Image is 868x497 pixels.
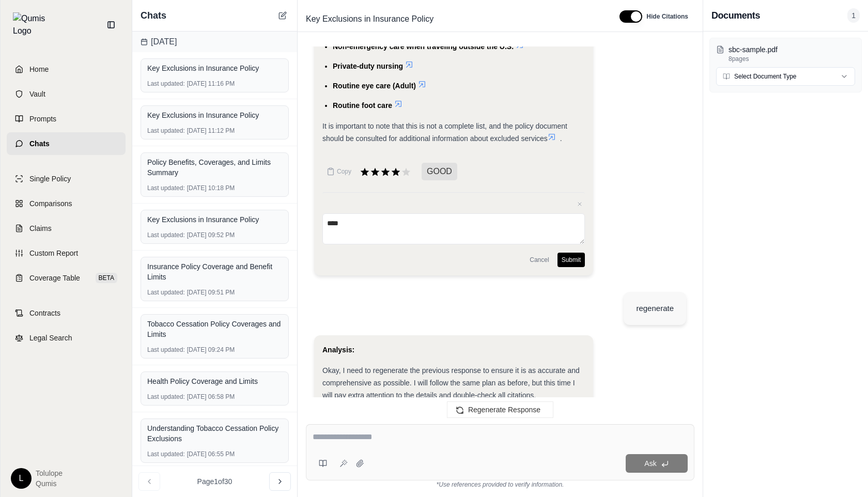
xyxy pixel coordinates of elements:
[306,480,694,489] div: *Use references provided to verify information.
[29,333,72,343] span: Legal Search
[7,217,126,240] a: Claims
[13,12,52,37] img: Qumis Logo
[36,478,63,489] span: Qumis
[147,110,282,120] div: Key Exclusions in Insurance Policy
[29,174,71,184] span: Single Policy
[333,42,514,51] span: Non-emergency care when traveling outside the U.S.
[333,62,403,70] span: Private-duty nursing
[147,346,282,354] div: [DATE] 09:24 PM
[729,55,855,63] p: 8 pages
[29,223,52,234] span: Claims
[644,459,656,468] span: Ask
[29,89,45,99] span: Vault
[147,288,282,297] div: [DATE] 09:51 PM
[147,63,282,73] div: Key Exclusions in Insurance Policy
[103,17,119,33] button: Collapse sidebar
[322,161,355,182] button: Copy
[847,8,860,23] span: 1
[147,261,282,282] div: Insurance Policy Coverage and Benefit Limits
[322,122,567,143] span: It is important to note that this is not a complete list, and the policy document should be consu...
[141,8,166,23] span: Chats
[646,12,688,21] span: Hide Citations
[525,253,553,267] button: Cancel
[322,346,354,354] strong: Analysis:
[147,393,185,401] span: Last updated:
[7,58,126,81] a: Home
[147,393,282,401] div: [DATE] 06:58 PM
[96,273,117,283] span: BETA
[626,454,688,473] button: Ask
[729,44,855,55] p: sbc-sample.pdf
[29,273,80,283] span: Coverage Table
[302,11,438,27] span: Key Exclusions in Insurance Policy
[716,44,855,63] button: sbc-sample.pdf8pages
[36,468,63,478] span: Tolulope
[147,184,185,192] span: Last updated:
[147,214,282,225] div: Key Exclusions in Insurance Policy
[147,319,282,339] div: Tobacco Cessation Policy Coverages and Limits
[447,401,553,418] button: Regenerate Response
[7,267,126,289] a: Coverage TableBETA
[560,134,562,143] span: .
[147,423,282,444] div: Understanding Tobacco Cessation Policy Exclusions
[29,138,50,149] span: Chats
[147,127,185,135] span: Last updated:
[147,346,185,354] span: Last updated:
[7,192,126,215] a: Comparisons
[147,450,185,458] span: Last updated:
[11,468,32,489] div: L
[7,302,126,324] a: Contracts
[7,107,126,130] a: Prompts
[322,366,580,399] span: Okay, I need to regenerate the previous response to ensure it is as accurate and comprehensive as...
[276,9,289,22] button: New Chat
[29,64,49,74] span: Home
[557,253,585,267] button: Submit
[7,242,126,265] a: Custom Report
[147,80,185,88] span: Last updated:
[29,308,60,318] span: Contracts
[468,406,540,414] span: Regenerate Response
[337,167,351,176] span: Copy
[147,376,282,386] div: Health Policy Coverage and Limits
[147,288,185,297] span: Last updated:
[636,302,674,315] div: regenerate
[197,476,233,487] span: Page 1 of 30
[147,184,282,192] div: [DATE] 10:18 PM
[147,127,282,135] div: [DATE] 11:12 PM
[147,80,282,88] div: [DATE] 11:16 PM
[7,132,126,155] a: Chats
[147,231,185,239] span: Last updated:
[147,231,282,239] div: [DATE] 09:52 PM
[29,248,78,258] span: Custom Report
[333,101,392,110] span: Routine foot care
[29,114,56,124] span: Prompts
[302,11,607,27] div: Edit Title
[7,83,126,105] a: Vault
[711,8,760,23] h3: Documents
[422,163,457,180] span: GOOD
[29,198,72,209] span: Comparisons
[7,167,126,190] a: Single Policy
[132,32,297,52] div: [DATE]
[147,157,282,178] div: Policy Benefits, Coverages, and Limits Summary
[333,82,416,90] span: Routine eye care (Adult)
[7,327,126,349] a: Legal Search
[147,450,282,458] div: [DATE] 06:55 PM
